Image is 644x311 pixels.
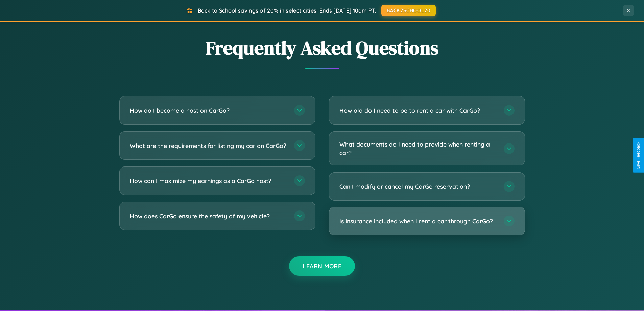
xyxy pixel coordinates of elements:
[339,140,497,157] h3: What documents do I need to provide when renting a car?
[636,142,641,169] div: Give Feedback
[130,106,287,115] h3: How do I become a host on CarGo?
[119,35,525,61] h2: Frequently Asked Questions
[339,182,497,191] h3: Can I modify or cancel my CarGo reservation?
[130,141,287,150] h3: What are the requirements for listing my car on CarGo?
[339,217,497,225] h3: Is insurance included when I rent a car through CarGo?
[289,256,355,276] button: Learn More
[130,212,287,220] h3: How does CarGo ensure the safety of my vehicle?
[381,5,436,16] button: BACK2SCHOOL20
[130,177,287,185] h3: How can I maximize my earnings as a CarGo host?
[339,106,497,115] h3: How old do I need to be to rent a car with CarGo?
[198,7,376,14] span: Back to School savings of 20% in select cities! Ends [DATE] 10am PT.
